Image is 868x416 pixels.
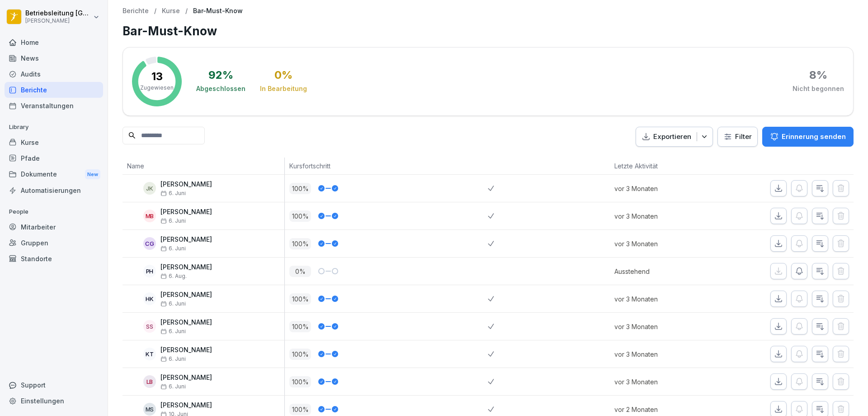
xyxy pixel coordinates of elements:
[5,34,103,50] a: Home
[160,328,186,335] span: 6. Juni
[160,301,186,307] span: 6. Juni
[208,70,233,81] div: 92 %
[160,263,212,271] p: [PERSON_NAME]
[160,402,212,409] p: [PERSON_NAME]
[5,182,103,198] a: Automatisierungen
[193,7,243,15] p: Bar-Must-Know
[85,169,100,180] div: New
[5,393,103,409] a: Einstellungen
[5,98,103,114] a: Veranstaltungen
[723,132,752,141] div: Filter
[143,320,156,333] div: SS
[143,210,156,222] div: MB
[5,134,103,150] a: Kurse
[5,205,103,219] p: People
[614,161,707,171] p: Letzte Aktivität
[653,132,691,142] p: Exportieren
[289,161,483,171] p: Kursfortschritt
[274,70,292,81] div: 0 %
[5,235,103,251] a: Gruppen
[123,7,149,15] a: Berichte
[5,120,103,134] p: Library
[614,184,712,193] p: vor 3 Monaten
[718,127,757,147] button: Filter
[160,245,186,252] span: 6. Juni
[160,383,186,390] span: 6. Juni
[614,405,712,414] p: vor 2 Monaten
[5,377,103,393] div: Support
[762,127,854,147] button: Erinnerung senden
[154,7,156,15] p: /
[289,376,311,387] p: 100 %
[5,251,103,267] a: Standorte
[289,404,311,415] p: 100 %
[160,273,187,279] span: 6. Aug.
[143,375,156,388] div: LB
[127,161,280,171] p: Name
[289,349,311,360] p: 100 %
[196,84,245,93] div: Abgeschlossen
[143,348,156,360] div: KT
[614,322,712,331] p: vor 3 Monaten
[614,267,712,276] p: Ausstehend
[5,50,103,66] a: News
[25,10,91,17] p: Betriebsleitung [GEOGRAPHIC_DATA]
[614,349,712,359] p: vor 3 Monaten
[160,190,186,196] span: 6. Juni
[5,66,103,82] a: Audits
[160,291,212,299] p: [PERSON_NAME]
[289,293,311,305] p: 100 %
[289,238,311,249] p: 100 %
[260,84,307,93] div: In Bearbeitung
[160,346,212,354] p: [PERSON_NAME]
[614,294,712,304] p: vor 3 Monaten
[793,84,844,93] div: Nicht begonnen
[160,218,186,224] span: 6. Juni
[162,7,180,15] a: Kurse
[123,22,854,40] h1: Bar-Must-Know
[160,374,212,382] p: [PERSON_NAME]
[143,403,156,416] div: MS
[160,208,212,216] p: [PERSON_NAME]
[143,265,156,277] div: PH
[289,210,311,222] p: 100 %
[289,266,311,277] p: 0 %
[5,82,103,98] a: Berichte
[614,211,712,221] p: vor 3 Monaten
[160,319,212,326] p: [PERSON_NAME]
[185,7,188,15] p: /
[289,321,311,332] p: 100 %
[151,71,163,82] p: 13
[5,166,103,183] a: DokumenteNew
[25,18,91,24] p: [PERSON_NAME]
[160,236,212,244] p: [PERSON_NAME]
[160,181,212,188] p: [PERSON_NAME]
[140,84,174,92] p: Zugewiesen
[5,150,103,166] a: Pfade
[809,70,827,81] div: 8 %
[143,292,156,305] div: HK
[5,219,103,235] a: Mitarbeiter
[143,237,156,250] div: CG
[636,127,713,147] button: Exportieren
[5,166,103,183] div: Dokumente
[289,183,311,194] p: 100 %
[143,182,156,195] div: JK
[614,377,712,387] p: vor 3 Monaten
[160,356,186,362] span: 6. Juni
[614,239,712,249] p: vor 3 Monaten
